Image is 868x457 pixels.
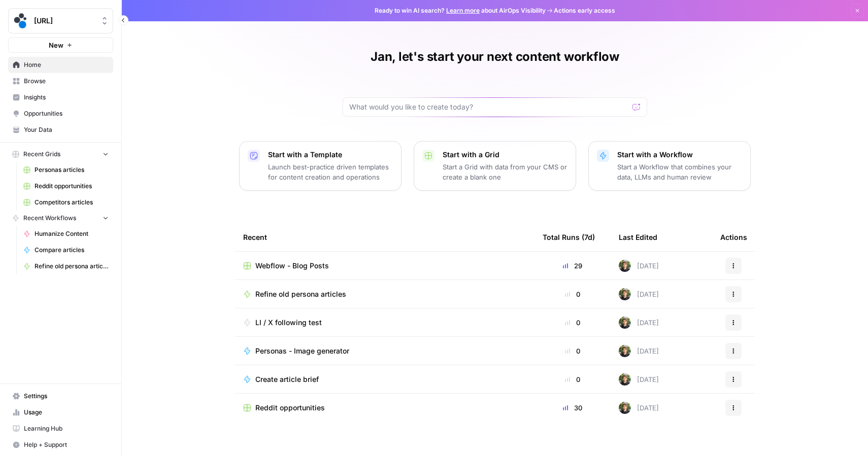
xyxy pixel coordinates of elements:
[35,229,109,238] span: Humanize Content
[8,57,113,73] a: Home
[35,198,109,207] span: Competitors articles
[619,402,631,414] img: s6gu7g536aa92dsqocx7pqvq9a9o
[443,150,567,160] p: Start with a Grid
[619,373,631,385] img: s6gu7g536aa92dsqocx7pqvq9a9o
[8,122,113,138] a: Your Data
[554,6,615,15] span: Actions early access
[619,317,631,329] img: s6gu7g536aa92dsqocx7pqvq9a9o
[35,182,109,191] span: Reddit opportunities
[255,289,346,299] span: Refine old persona articles
[349,102,628,112] input: What would you like to create today?
[24,77,109,86] span: Browse
[243,261,526,271] a: Webflow - Blog Posts
[243,374,526,384] a: Create article brief
[19,162,113,178] a: Personas articles
[35,245,109,255] span: Compare articles
[414,141,576,191] button: Start with a GridStart a Grid with data from your CMS or create a blank one
[268,162,393,182] p: Launch best-practice driven templates for content creation and operations
[8,38,113,53] button: New
[24,392,109,401] span: Settings
[24,125,109,134] span: Your Data
[619,260,631,272] img: s6gu7g536aa92dsqocx7pqvq9a9o
[243,223,526,251] div: Recent
[243,289,526,299] a: Refine old persona articles
[619,223,657,251] div: Last Edited
[443,162,567,182] p: Start a Grid with data from your CMS or create a blank one
[8,8,113,33] button: Workspace: spot.ai
[543,223,595,251] div: Total Runs (7d)
[8,89,113,106] a: Insights
[619,373,659,385] div: [DATE]
[19,178,113,194] a: Reddit opportunities
[24,440,109,449] span: Help + Support
[619,345,659,357] div: [DATE]
[543,261,603,271] div: 29
[617,162,742,182] p: Start a Workflow that combines your data, LLMs and human review
[19,258,113,274] a: Refine old persona articles
[23,214,76,223] span: Recent Workflows
[543,403,603,413] div: 30
[375,6,546,15] span: Ready to win AI search? about AirOps Visibility
[34,16,95,26] span: [URL]
[243,403,526,413] a: Reddit opportunities
[446,7,480,14] a: Learn more
[24,60,109,69] span: Home
[19,226,113,242] a: Humanize Content
[588,141,751,191] button: Start with a WorkflowStart a Workflow that combines your data, LLMs and human review
[24,109,109,118] span: Opportunities
[371,49,619,65] h1: Jan, let's start your next content workflow
[543,346,603,356] div: 0
[24,408,109,417] span: Usage
[255,261,329,271] span: Webflow - Blog Posts
[720,223,747,251] div: Actions
[24,93,109,102] span: Insights
[243,318,526,328] a: LI / X following test
[19,242,113,258] a: Compare articles
[619,317,659,329] div: [DATE]
[619,288,631,300] img: s6gu7g536aa92dsqocx7pqvq9a9o
[49,40,63,50] span: New
[255,346,349,356] span: Personas - Image generator
[8,73,113,89] a: Browse
[268,150,393,160] p: Start with a Template
[8,388,113,404] a: Settings
[619,402,659,414] div: [DATE]
[543,289,603,299] div: 0
[617,150,742,160] p: Start with a Workflow
[8,106,113,122] a: Opportunities
[35,165,109,174] span: Personas articles
[619,288,659,300] div: [DATE]
[243,346,526,356] a: Personas - Image generator
[8,420,113,437] a: Learning Hub
[255,374,319,384] span: Create article brief
[8,210,113,226] button: Recent Workflows
[8,147,113,162] button: Recent Grids
[23,150,60,159] span: Recent Grids
[8,437,113,453] button: Help + Support
[239,141,402,191] button: Start with a TemplateLaunch best-practice driven templates for content creation and operations
[619,345,631,357] img: s6gu7g536aa92dsqocx7pqvq9a9o
[8,404,113,420] a: Usage
[35,262,109,271] span: Refine old persona articles
[12,12,30,30] img: spot.ai Logo
[543,374,603,384] div: 0
[255,318,322,328] span: LI / X following test
[543,318,603,328] div: 0
[255,403,325,413] span: Reddit opportunities
[619,260,659,272] div: [DATE]
[24,424,109,433] span: Learning Hub
[19,194,113,210] a: Competitors articles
